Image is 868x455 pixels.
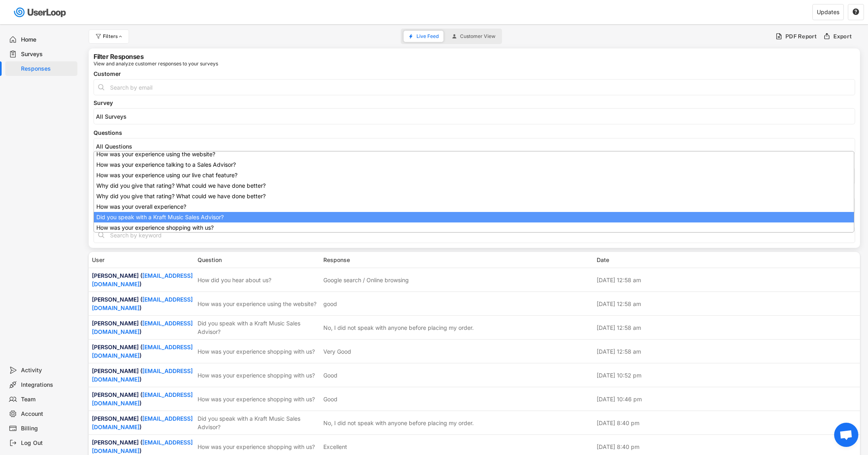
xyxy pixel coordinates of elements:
[94,201,854,212] li: How was your overall experience?
[323,395,337,403] div: Good
[92,296,193,311] a: [EMAIL_ADDRESS][DOMAIN_NAME]
[94,53,144,60] div: Filter Responses
[92,415,193,430] a: [EMAIL_ADDRESS][DOMAIN_NAME]
[94,159,854,170] li: How was your experience talking to a Sales Advisor?
[597,371,857,380] div: [DATE] 10:52 pm
[323,347,351,356] div: Very Good
[92,367,193,384] div: [PERSON_NAME] ( )
[404,31,443,42] button: Live Feed
[94,79,855,95] input: Search by email
[597,276,857,284] div: [DATE] 12:58 am
[817,9,839,15] div: Updates
[92,256,193,264] div: User
[597,300,857,308] div: [DATE] 12:58 am
[94,212,854,222] li: Did you speak with a Kraft Music Sales Advisor?
[96,113,857,120] input: All Surveys
[94,227,855,243] input: Search by keyword
[853,8,859,15] text: 
[21,439,74,447] div: Log Out
[460,34,495,39] span: Customer View
[94,191,854,201] li: Why did you give that rating? What could we have done better?
[92,320,193,335] a: [EMAIL_ADDRESS][DOMAIN_NAME]
[94,71,855,77] div: Customer
[21,381,74,389] div: Integrations
[198,371,318,380] div: How was your experience shopping with us?
[198,276,318,284] div: How did you hear about us?
[92,414,193,431] div: [PERSON_NAME] ( )
[597,419,857,427] div: [DATE] 8:40 pm
[323,300,337,308] div: good
[198,319,318,336] div: Did you speak with a Kraft Music Sales Advisor?
[92,391,193,407] a: [EMAIL_ADDRESS][DOMAIN_NAME]
[834,423,858,447] div: Open chat
[198,395,318,403] div: How was your experience shopping with us?
[323,256,592,264] div: Response
[92,343,193,360] div: [PERSON_NAME] ( )
[852,8,860,16] button: 
[94,149,854,159] li: How was your experience using the website?
[447,31,500,42] button: Customer View
[92,438,193,455] div: [PERSON_NAME] ( )
[597,323,857,332] div: [DATE] 12:58 am
[21,65,74,73] div: Responses
[198,256,318,264] div: Question
[92,439,193,454] a: [EMAIL_ADDRESS][DOMAIN_NAME]
[94,180,854,191] li: Why did you give that rating? What could we have done better?
[198,442,318,451] div: How was your experience shopping with us?
[92,390,193,407] div: [PERSON_NAME] ( )
[833,33,852,40] div: Export
[96,143,857,150] input: All Questions
[323,419,474,427] div: No, I did not speak with anyone before placing my order.
[94,170,854,180] li: How was your experience using our live chat feature?
[323,442,347,451] div: Excellent
[92,319,193,336] div: [PERSON_NAME] ( )
[416,34,439,39] span: Live Feed
[323,323,474,332] div: No, I did not speak with anyone before placing my order.
[597,395,857,403] div: [DATE] 10:46 pm
[198,347,318,356] div: How was your experience shopping with us?
[92,295,193,312] div: [PERSON_NAME] ( )
[92,344,193,359] a: [EMAIL_ADDRESS][DOMAIN_NAME]
[92,271,193,288] div: [PERSON_NAME] ( )
[597,256,857,264] div: Date
[94,61,218,66] div: View and analyze customer responses to your surveys
[21,50,74,58] div: Surveys
[198,414,318,431] div: Did you speak with a Kraft Music Sales Advisor?
[21,396,74,403] div: Team
[597,347,857,356] div: [DATE] 12:58 am
[94,100,855,106] div: Survey
[21,36,74,44] div: Home
[94,130,855,136] div: Questions
[92,272,193,287] a: [EMAIL_ADDRESS][DOMAIN_NAME]
[21,410,74,418] div: Account
[597,442,857,451] div: [DATE] 8:40 pm
[21,367,74,374] div: Activity
[323,276,409,284] div: Google search / Online browsing
[94,222,854,233] li: How was your experience shopping with us?
[92,367,193,383] a: [EMAIL_ADDRESS][DOMAIN_NAME]
[12,4,69,21] img: userloop-logo-01.svg
[21,425,74,432] div: Billing
[785,33,817,40] div: PDF Report
[198,300,318,308] div: How was your experience using the website?
[103,34,124,39] div: Filters
[323,371,337,380] div: Good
